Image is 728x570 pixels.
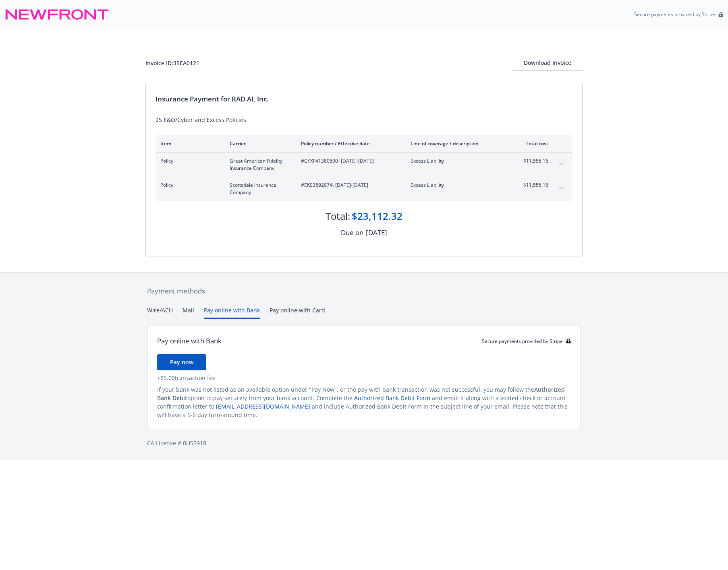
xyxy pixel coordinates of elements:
span: Excess Liability [411,157,505,165]
span: Great American Fidelity Insurance Company [230,157,288,172]
button: Wire/ACH [147,306,173,319]
div: Policy number / Effective date [301,140,398,147]
div: Due on [341,227,363,238]
div: PolicyScottsdale Insurance Company#EKS3592974- [DATE]-[DATE]Excess Liability$11,556.16expand content [156,177,572,201]
span: $11,556.16 [518,157,548,165]
div: PolicyGreat American Fidelity Insurance Company#CYXF41380600- [DATE]-[DATE]Excess Liability$11,55... [156,153,572,177]
div: Total cost [518,140,548,147]
p: Secure payments provided by Stripe [634,11,715,18]
div: Line of coverage / description [411,140,505,147]
div: Payment methods [147,286,581,296]
span: Scottsdale Insurance Company [230,182,288,196]
span: Excess Liability [411,182,505,189]
div: Insurance Payment for RAD AI, Inc. [156,94,572,104]
div: Item [160,140,217,147]
div: Secure payments provided by Stripe [482,338,571,345]
span: Authorized Bank Debit [157,386,565,402]
div: 25 E&O/Cyber and Excess Policies [156,116,572,124]
div: $23,112.32 [352,209,402,223]
span: Pay now [170,358,193,366]
span: Policy [160,157,217,165]
button: Pay now [157,354,206,370]
div: + $5.00 transaction fee [157,374,571,382]
div: [DATE] [366,227,387,238]
span: #CYXF41380600 - [DATE]-[DATE] [301,157,398,165]
div: CA License # 0H55918 [147,439,581,447]
div: Total: [326,209,350,223]
div: If your bank was not listed as an available option under "Pay Now", or the pay with bank transact... [157,385,571,419]
div: Download Invoice [512,55,583,70]
a: [EMAIL_ADDRESS][DOMAIN_NAME] [216,403,310,410]
a: Authorized Bank Debit Form [354,394,430,402]
button: Download Invoice [512,55,583,71]
button: expand content [555,157,568,170]
button: expand content [555,182,568,194]
button: Pay online with Card [270,306,325,319]
div: Invoice ID: 35EA0121 [145,59,199,67]
div: Pay online with Bank [157,336,222,346]
button: Pay online with Bank [204,306,260,319]
span: $11,556.16 [518,182,548,189]
span: #EKS3592974 - [DATE]-[DATE] [301,182,398,189]
button: Mail [183,306,194,319]
div: Carrier [230,140,288,147]
span: Policy [160,182,217,189]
